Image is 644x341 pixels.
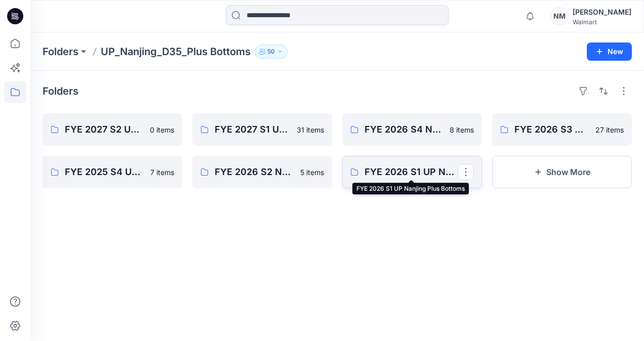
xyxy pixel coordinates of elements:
a: FYE 2026 S1 UP Nanjing Plus Bottoms [342,156,482,188]
a: FYE 2026 S4 Nanjing Plus Bottoms8 items [342,113,482,146]
div: [PERSON_NAME] [573,6,631,18]
p: FYE 2027 S1 UP Nanjing Plus Bottoms [215,122,291,137]
p: FYE 2027 S2 UP Nanjing Plus Bottoms [65,122,144,137]
a: FYE 2026 S2 Nanjing Plus Bottoms5 items [192,156,332,188]
p: 5 items [300,167,324,178]
a: FYE 2026 S3 UP Nanjing Plus Bottoms27 items [492,113,632,146]
p: FYE 2026 S1 UP Nanjing Plus Bottoms [365,165,458,179]
div: Walmart [573,18,631,26]
p: 27 items [595,124,624,135]
a: Folders [43,45,78,59]
p: FYE 2026 S3 UP Nanjing Plus Bottoms [514,122,589,137]
a: FYE 2025 S4 UP Nanjing Plus Bottoms7 items [43,156,182,188]
a: FYE 2027 S2 UP Nanjing Plus Bottoms0 items [43,113,182,146]
p: FYE 2026 S4 Nanjing Plus Bottoms [365,122,444,137]
button: New [587,42,632,61]
button: 50 [255,45,288,59]
h4: Folders [43,85,78,97]
p: 50 [267,46,275,57]
p: 31 items [297,124,324,135]
p: FYE 2026 S2 Nanjing Plus Bottoms [215,165,294,179]
p: UP_Nanjing_D35_Plus Bottoms [101,45,251,59]
div: NM [550,7,569,25]
p: 8 items [450,124,474,135]
a: FYE 2027 S1 UP Nanjing Plus Bottoms31 items [192,113,332,146]
p: 0 items [150,124,174,135]
p: FYE 2025 S4 UP Nanjing Plus Bottoms [65,165,144,179]
button: Show More [492,156,632,188]
p: 7 items [150,167,174,178]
